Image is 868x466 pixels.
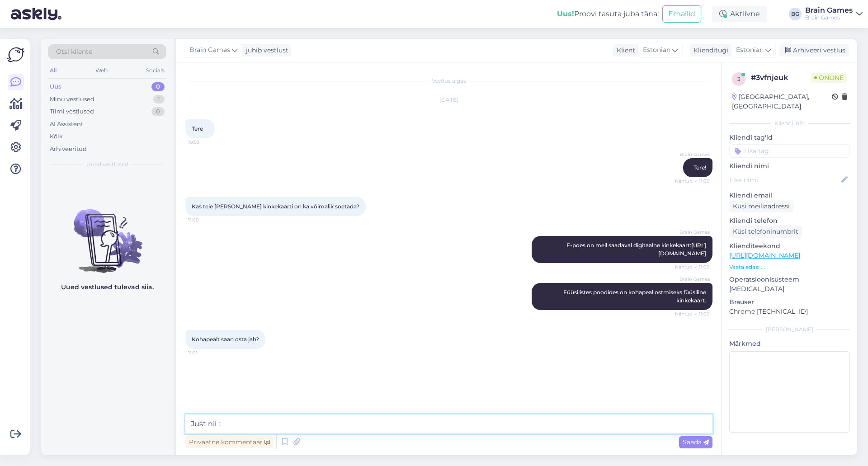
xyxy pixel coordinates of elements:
[50,95,94,104] div: Minu vestlused
[192,336,259,343] span: Kohapealt saan osta jah?
[185,414,712,433] textarea: Just nii :
[811,73,847,83] span: Online
[732,92,832,111] div: [GEOGRAPHIC_DATA], [GEOGRAPHIC_DATA]
[185,96,712,104] div: [DATE]
[729,144,850,158] input: Lisa tag
[153,95,165,104] div: 1
[566,242,706,257] span: E-poes on meil saadaval digitaalne kinkekaart:
[730,175,840,185] input: Lisa nimi
[683,438,709,446] span: Saada
[151,107,165,116] div: 0
[779,44,849,56] div: Arhiveeri vestlus
[50,120,83,129] div: AI Assistent
[242,46,288,55] div: juhib vestlust
[41,193,174,274] img: No chats
[690,46,728,55] div: Klienditugi
[144,65,166,76] div: Socials
[736,45,764,55] span: Estonian
[729,191,850,200] p: Kliendi email
[61,282,154,292] p: Uued vestlused tulevad siia.
[185,436,274,448] div: Privaatne kommentaar
[557,9,659,19] div: Proovi tasuta juba täna:
[50,107,94,116] div: Tiimi vestlused
[94,65,109,76] div: Web
[751,72,811,83] div: # 3vfnjeuk
[729,263,850,271] p: Vaata edasi ...
[50,132,63,141] div: Kõik
[643,45,670,55] span: Estonian
[729,297,850,307] p: Brauser
[805,14,853,21] div: Brain Games
[48,65,58,76] div: All
[675,264,710,270] span: Nähtud ✓ 11:00
[613,46,635,55] div: Klient
[729,275,850,284] p: Operatsioonisüsteem
[729,161,850,171] p: Kliendi nimi
[737,75,741,82] span: 3
[729,251,800,259] a: [URL][DOMAIN_NAME]
[189,45,230,55] span: Brain Games
[805,7,863,21] a: Brain GamesBrain Games
[729,226,802,238] div: Küsi telefoninumbrit
[729,284,850,294] p: [MEDICAL_DATA]
[676,276,710,282] span: Brain Games
[729,200,793,212] div: Küsi meiliaadressi
[729,307,850,316] p: Chrome [TECHNICAL_ID]
[729,325,850,334] div: [PERSON_NAME]
[676,229,710,235] span: Brain Games
[729,216,850,226] p: Kliendi telefon
[805,7,853,14] div: Brain Games
[789,8,802,20] div: BG
[188,139,222,146] span: 10:59
[675,311,710,317] span: Nähtud ✓ 11:00
[557,9,574,18] b: Uus!
[662,5,701,23] button: Emailid
[56,47,92,56] span: Otsi kliente
[693,164,706,171] span: Tere!
[50,145,87,154] div: Arhiveeritud
[192,203,359,210] span: Kas teie [PERSON_NAME] kinkekaarti on ka võimalik soetada?
[729,133,850,142] p: Kliendi tag'id
[7,46,24,63] img: Askly Logo
[188,349,222,356] span: 11:01
[729,119,850,127] div: Kliendi info
[86,160,128,169] span: Uued vestlused
[676,151,710,158] span: Brain Games
[151,82,165,91] div: 0
[185,77,712,85] div: Vestlus algas
[50,82,61,91] div: Uus
[192,125,203,132] span: Tere
[188,217,222,223] span: 11:00
[563,289,708,304] span: Füüsilistes poodides on kohapeal ostmiseks füüsiline kinkekaart.
[729,241,850,251] p: Klienditeekond
[712,6,767,22] div: Aktiivne
[729,339,850,348] p: Märkmed
[675,178,710,184] span: Nähtud ✓ 11:00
